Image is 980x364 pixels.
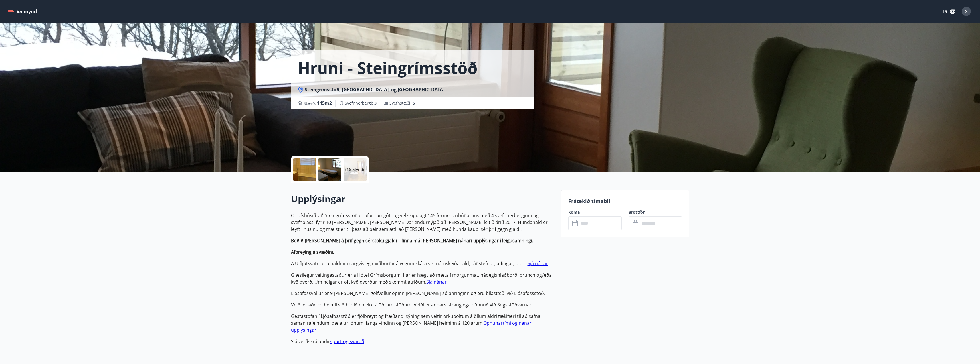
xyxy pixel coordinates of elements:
[568,209,622,215] label: Koma
[291,212,554,233] p: Orlofshúsið við Steingrímsstöð er afar rúmgótt og vel skipulagt 145 fermetra íbúðarhús með 4 svef...
[959,5,973,18] button: S
[7,6,39,17] button: menu
[291,249,335,255] strong: Afþreying á svæðinu
[344,167,366,172] p: +16 Myndir
[304,100,332,107] span: Stærð :
[965,8,968,15] span: S
[528,260,548,267] a: Sjá nánar
[298,57,478,78] h1: Hruni - Steingrímsstöð
[305,86,444,93] span: Steingrímsstöð, [GEOGRAPHIC_DATA]- og [GEOGRAPHIC_DATA]
[291,260,554,267] p: Á Úlfljótsvatni eru haldnir margvíslegir viðburðir á vegum skáta s.s. námskeiðahald, ráðstefnur, ...
[291,192,554,205] h2: Upplýsingar
[940,6,958,17] button: ÍS
[568,197,682,205] p: Frátekið tímabil
[291,301,554,308] p: Veiði er aðeins heimil við húsið en ekki á öðrum stöðum. Veiði er annars stranglega bönnuð við So...
[291,313,554,333] p: Gestastofan í Ljósafossstöð er fjölbreytt og fræðandi sýning sem veitir orkuboltum á öllum aldri ...
[389,100,415,106] span: Svefnstæði :
[345,100,377,106] span: Svefnherbergi :
[330,338,364,345] a: spurt og svarað
[629,209,682,215] label: Brottför
[413,100,415,106] span: 6
[291,338,554,345] p: Sjá verðskrá undir
[291,271,554,285] p: Glæsilegur veitingastaður er á Hótel Grímsborgum. Þar er hægt að mæta í morgunmat, hádegishlaðbor...
[374,100,377,106] span: 3
[426,279,447,285] a: Sjá nánar
[317,100,332,106] span: 145 m2
[291,290,554,297] p: Ljósafossvöllur er 9 [PERSON_NAME] golfvöllur opinn [PERSON_NAME] sólahringinn og eru bílastæði v...
[291,237,533,244] strong: Boðið [PERSON_NAME] á þrif gegn sérstöku gjaldi – finna má [PERSON_NAME] nánari upplýsingar í lei...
